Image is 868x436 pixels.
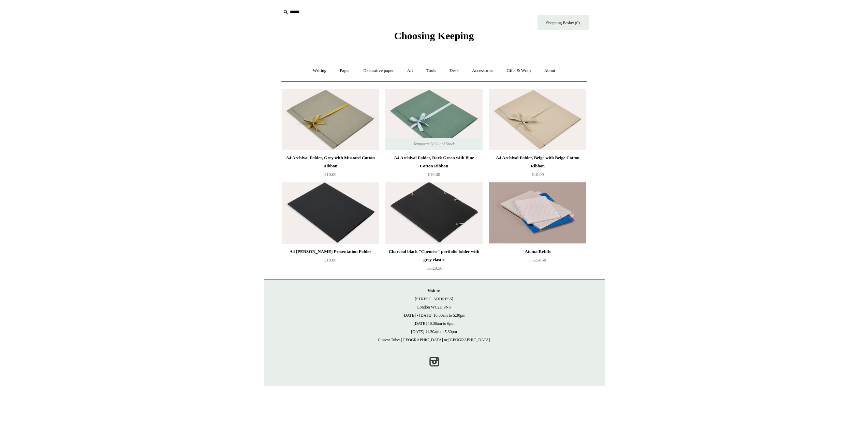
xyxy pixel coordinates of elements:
[394,30,474,41] span: Choosing Keeping
[387,247,481,264] div: Charcoal black "Chemise" portfolio folder with grey elastic
[489,182,586,244] img: Atoma Refills
[489,154,586,182] a: A4 Archival Folder, Beige with Beige Cotton Ribbon £10.00
[407,138,461,150] span: Temporarily Out of Stock
[394,35,474,40] a: Choosing Keeping
[385,89,482,150] img: A4 Archival Folder, Dark Green with Blue Cotton Ribbon
[491,154,584,170] div: A4 Archival Folder, Beige with Beige Cotton Ribbon
[284,154,377,170] div: A4 Archival Folder, Grey with Mustard Cotton Ribbon
[282,154,379,182] a: A4 Archival Folder, Grey with Mustard Cotton Ribbon £10.00
[284,247,377,256] div: A4 [PERSON_NAME] Presentation Folder
[385,154,482,182] a: A4 Archival Folder, Dark Green with Blue Cotton Ribbon £10.00
[324,172,337,177] span: £10.00
[489,182,586,244] a: Atoma Refills Atoma Refills
[428,172,440,177] span: £10.00
[401,62,419,80] a: Art
[489,89,586,150] img: A4 Archival Folder, Beige with Beige Cotton Ribbon
[282,182,379,244] a: A4 Fabriano Murillo Presentation Folder A4 Fabriano Murillo Presentation Folder
[307,62,333,80] a: Writing
[500,62,537,80] a: Gifts & Wrap
[466,62,499,80] a: Accessories
[270,287,598,344] p: [STREET_ADDRESS] London WC2H 9NS [DATE] - [DATE] 10:30am to 5:30pm [DATE] 10.30am to 6pm [DATE] 1...
[491,247,584,256] div: Atoma Refills
[532,172,544,177] span: £10.00
[489,89,586,150] a: A4 Archival Folder, Beige with Beige Cotton Ribbon A4 Archival Folder, Beige with Beige Cotton Ri...
[538,15,589,30] a: Shopping Basket (0)
[420,62,442,80] a: Tools
[282,182,379,244] img: A4 Fabriano Murillo Presentation Folder
[385,182,482,244] img: Charcoal black "Chemise" portfolio folder with grey elastic
[443,62,465,80] a: Desk
[357,62,400,80] a: Decorative paper
[282,89,379,150] img: A4 Archival Folder, Grey with Mustard Cotton Ribbon
[426,266,442,271] span: £8.50
[387,154,481,170] div: A4 Archival Folder, Dark Green with Blue Cotton Ribbon
[334,62,356,80] a: Paper
[324,257,337,262] span: £10.00
[282,247,379,275] a: A4 [PERSON_NAME] Presentation Folder £10.00
[427,354,442,369] a: Instagram
[282,89,379,150] a: A4 Archival Folder, Grey with Mustard Cotton Ribbon A4 Archival Folder, Grey with Mustard Cotton ...
[529,257,546,262] span: £4.50
[426,267,432,270] span: from
[529,258,536,262] span: from
[385,89,482,150] a: A4 Archival Folder, Dark Green with Blue Cotton Ribbon A4 Archival Folder, Dark Green with Blue C...
[385,182,482,244] a: Charcoal black "Chemise" portfolio folder with grey elastic Charcoal black "Chemise" portfolio fo...
[489,247,586,275] a: Atoma Refills from£4.50
[538,62,561,80] a: About
[385,247,482,275] a: Charcoal black "Chemise" portfolio folder with grey elastic from£8.50
[428,288,441,293] strong: Visit us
